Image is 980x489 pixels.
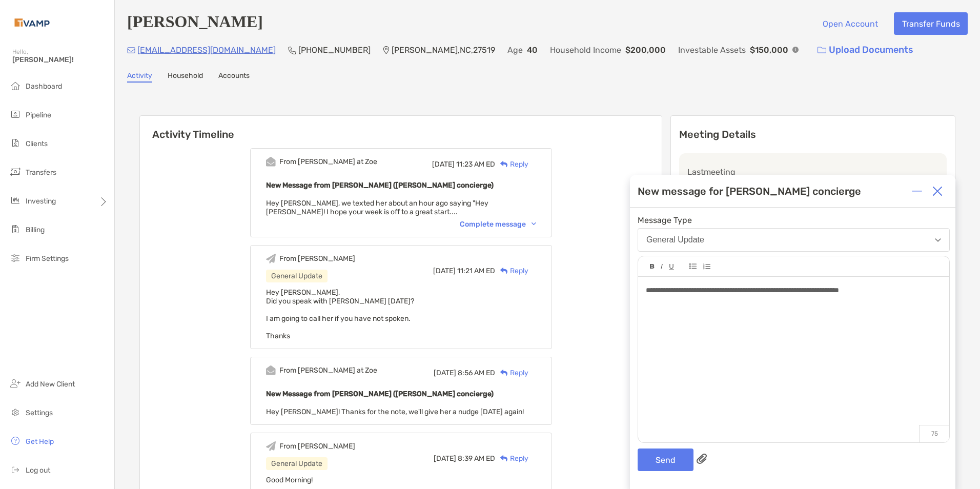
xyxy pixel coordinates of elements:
a: Household [168,71,203,83]
button: Open Account [814,12,886,35]
span: Hey [PERSON_NAME], Did you speak with [PERSON_NAME] [DATE]? I am going to call her if you have no... [266,288,414,340]
span: [DATE] [433,267,456,275]
p: Household Income [550,44,621,56]
img: Editor control icon [703,263,710,270]
span: Hey [PERSON_NAME], we texted her about an hour ago saying "Hey [PERSON_NAME]! I hope your week is... [266,199,488,216]
span: Log out [26,466,50,475]
div: From [PERSON_NAME] at Zoe [279,157,377,166]
p: 75 [919,425,949,442]
p: Meeting Details [679,128,947,141]
img: logout icon [9,463,22,476]
div: Reply [495,368,528,378]
img: Editor control icon [689,263,697,269]
img: get-help icon [9,435,22,447]
span: Message Type [638,215,950,225]
div: Complete message [460,220,536,229]
img: Open dropdown arrow [935,238,941,242]
img: Reply icon [500,268,508,274]
span: 8:39 AM ED [458,454,495,463]
a: Accounts [218,71,250,83]
img: Event icon [266,157,276,167]
span: [DATE] [434,454,456,463]
b: New Message from [PERSON_NAME] ([PERSON_NAME] concierge) [266,181,494,190]
span: Transfers [26,168,56,177]
span: 11:21 AM ED [457,267,495,275]
p: [PHONE_NUMBER] [298,44,371,56]
img: Info Icon [792,47,799,53]
img: Reply icon [500,455,508,462]
img: Close [932,186,943,196]
p: [PERSON_NAME] , NC , 27519 [392,44,495,56]
img: billing icon [9,223,22,235]
span: [PERSON_NAME]! [12,55,108,64]
span: Hey [PERSON_NAME]! Thanks for the note, we'll give her a nudge [DATE] again! [266,407,524,416]
p: Last meeting [687,166,938,178]
img: Event icon [266,365,276,375]
div: Reply [495,453,528,464]
span: Settings [26,409,53,417]
img: Editor control icon [661,264,663,269]
div: Reply [495,159,528,170]
img: settings icon [9,406,22,418]
h6: Activity Timeline [140,116,662,140]
div: From [PERSON_NAME] [279,442,355,451]
span: Investing [26,197,56,206]
div: From [PERSON_NAME] at Zoe [279,366,377,375]
img: Editor control icon [669,264,674,270]
p: $150,000 [750,44,788,56]
button: General Update [638,228,950,252]
button: Transfer Funds [894,12,968,35]
p: $200,000 [625,44,666,56]
div: From [PERSON_NAME] [279,254,355,263]
span: Clients [26,139,48,148]
img: Event icon [266,254,276,263]
h4: [PERSON_NAME] [127,12,263,35]
div: General Update [266,270,328,282]
p: Investable Assets [678,44,746,56]
span: 11:23 AM ED [456,160,495,169]
img: button icon [818,47,826,54]
span: Dashboard [26,82,62,91]
div: General Update [646,235,704,244]
div: General Update [266,457,328,470]
img: Zoe Logo [12,4,52,41]
img: dashboard icon [9,79,22,92]
img: Editor control icon [650,264,655,269]
img: Phone Icon [288,46,296,54]
img: Chevron icon [532,222,536,226]
p: [EMAIL_ADDRESS][DOMAIN_NAME] [137,44,276,56]
img: clients icon [9,137,22,149]
span: 8:56 AM ED [458,369,495,377]
img: add_new_client icon [9,377,22,390]
img: Reply icon [500,370,508,376]
div: New message for [PERSON_NAME] concierge [638,185,861,197]
img: Reply icon [500,161,508,168]
img: Location Icon [383,46,390,54]
span: Pipeline [26,111,51,119]
button: Send [638,449,693,471]
img: pipeline icon [9,108,22,120]
img: firm-settings icon [9,252,22,264]
a: Upload Documents [811,39,920,61]
img: investing icon [9,194,22,207]
span: Get Help [26,437,54,446]
span: Firm Settings [26,254,69,263]
b: New Message from [PERSON_NAME] ([PERSON_NAME] concierge) [266,390,494,398]
span: Billing [26,226,45,234]
p: Age [507,44,523,56]
img: Event icon [266,441,276,451]
div: Reply [495,266,528,276]
p: 40 [527,44,538,56]
span: Add New Client [26,380,75,389]
span: [DATE] [434,369,456,377]
img: Email Icon [127,47,135,53]
img: transfers icon [9,166,22,178]
img: paperclip attachments [697,454,707,464]
span: [DATE] [432,160,455,169]
a: Activity [127,71,152,83]
img: Expand or collapse [912,186,922,196]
